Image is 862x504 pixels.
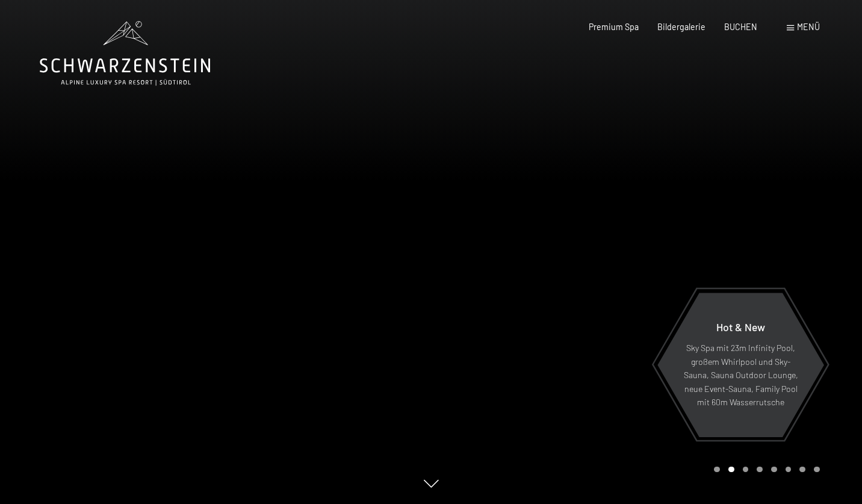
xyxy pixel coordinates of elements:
[716,320,765,334] span: Hot & New
[714,467,720,473] div: Carousel Page 1
[724,22,757,32] a: BUCHEN
[657,292,825,438] a: Hot & New Sky Spa mit 23m Infinity Pool, großem Whirlpool und Sky-Sauna, Sauna Outdoor Lounge, ne...
[657,22,705,32] a: Bildergalerie
[710,467,819,473] div: Carousel Pagination
[683,341,798,409] p: Sky Spa mit 23m Infinity Pool, großem Whirlpool und Sky-Sauna, Sauna Outdoor Lounge, neue Event-S...
[757,467,763,473] div: Carousel Page 4
[797,22,820,32] span: Menü
[743,467,749,473] div: Carousel Page 3
[728,467,734,473] div: Carousel Page 2 (Current Slide)
[771,467,777,473] div: Carousel Page 5
[589,22,639,32] a: Premium Spa
[814,467,820,473] div: Carousel Page 8
[799,467,805,473] div: Carousel Page 7
[786,467,792,473] div: Carousel Page 6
